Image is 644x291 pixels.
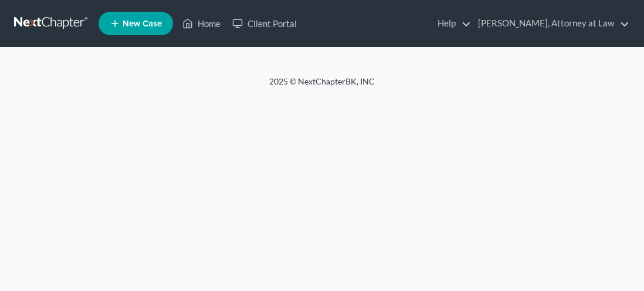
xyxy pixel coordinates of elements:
[432,13,471,34] a: Help
[226,13,303,34] a: Client Portal
[99,12,173,35] new-legal-case-button: New Case
[40,76,604,97] div: 2025 © NextChapterBK, INC
[177,13,226,34] a: Home
[472,13,629,34] a: [PERSON_NAME], Attorney at Law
